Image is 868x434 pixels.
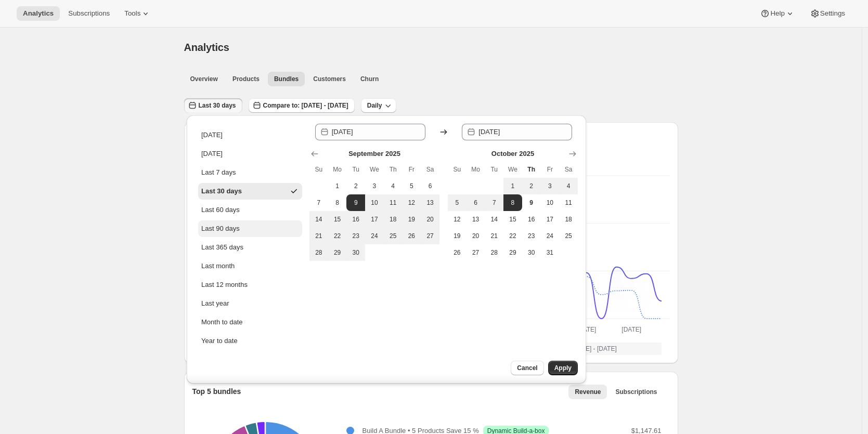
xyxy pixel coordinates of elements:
[346,178,365,194] button: Tuesday September 2 2025
[541,161,560,178] th: Friday
[508,215,518,223] span: 15
[572,345,617,353] span: [DATE] - [DATE]
[522,161,541,178] th: Thursday
[575,388,601,396] span: Revenue
[384,194,403,211] button: Thursday September 11 2025
[489,165,499,174] span: Tu
[332,199,343,207] span: 8
[309,161,328,178] th: Sunday
[263,101,348,110] span: Compare to: [DATE] - [DATE]
[124,9,140,18] span: Tools
[365,178,384,194] button: Wednesday September 3 2025
[471,232,481,240] span: 20
[545,248,555,257] span: 31
[309,211,328,228] button: Sunday September 14 2025
[522,211,541,228] button: Thursday October 16 2025
[309,244,328,261] button: Sunday September 28 2025
[554,364,572,372] span: Apply
[407,199,417,207] span: 12
[425,165,435,174] span: Sa
[563,232,574,240] span: 25
[448,194,467,211] button: Sunday October 5 2025
[621,326,641,333] text: [DATE]
[23,9,54,18] span: Analytics
[754,6,801,21] button: Help
[201,186,242,196] div: Last 30 days
[198,258,302,274] button: Last month
[485,161,503,178] th: Tuesday
[421,194,439,211] button: Saturday September 13 2025
[407,215,417,223] span: 19
[508,182,518,190] span: 1
[201,298,229,309] div: Last year
[314,199,324,207] span: 7
[503,194,522,211] button: End of range Wednesday October 8 2025
[770,9,784,18] span: Help
[541,211,560,228] button: Friday October 17 2025
[541,194,560,211] button: Friday October 10 2025
[328,161,347,178] th: Monday
[503,161,522,178] th: Wednesday
[489,199,499,207] span: 7
[328,244,347,261] button: Monday September 29 2025
[407,165,417,174] span: Fr
[198,220,302,237] button: Last 90 days
[558,343,662,355] button: [DATE] - [DATE]
[545,199,555,207] span: 10
[503,244,522,261] button: Wednesday October 29 2025
[367,101,382,110] span: Daily
[526,182,537,190] span: 2
[346,161,365,178] th: Tuesday
[201,205,240,215] div: Last 60 days
[485,211,503,228] button: Tuesday October 14 2025
[489,232,499,240] span: 21
[198,333,302,349] button: Year to date
[201,336,238,346] div: Year to date
[198,314,302,331] button: Month to date
[425,182,435,190] span: 6
[309,194,328,211] button: Sunday September 7 2025
[351,215,361,223] span: 16
[511,361,543,375] button: Cancel
[503,211,522,228] button: Wednesday October 15 2025
[198,202,302,218] button: Last 60 days
[517,364,537,372] span: Cancel
[384,161,403,178] th: Thursday
[452,232,462,240] span: 19
[313,75,346,83] span: Customers
[421,228,439,244] button: Saturday September 27 2025
[425,232,435,240] span: 27
[403,194,421,211] button: Friday September 12 2025
[369,215,380,223] span: 17
[198,164,302,181] button: Last 7 days
[365,161,384,178] th: Wednesday
[346,211,365,228] button: Tuesday September 16 2025
[346,244,365,261] button: Tuesday September 30 2025
[232,75,260,83] span: Products
[467,244,485,261] button: Monday October 27 2025
[351,182,361,190] span: 2
[522,228,541,244] button: Thursday October 23 2025
[526,215,537,223] span: 16
[485,194,503,211] button: Tuesday October 7 2025
[576,326,596,333] text: [DATE]
[314,215,324,223] span: 14
[201,149,223,159] div: [DATE]
[526,165,537,174] span: Th
[508,232,518,240] span: 22
[365,211,384,228] button: Wednesday September 17 2025
[565,147,580,161] button: Show next month, November 2025
[508,199,518,207] span: 8
[17,6,60,21] button: Analytics
[201,317,243,327] div: Month to date
[563,215,574,223] span: 18
[198,277,302,293] button: Last 12 months
[403,178,421,194] button: Friday September 5 2025
[559,178,578,194] button: Saturday October 4 2025
[522,178,541,194] button: Thursday October 2 2025
[503,178,522,194] button: Wednesday October 1 2025
[360,75,379,83] span: Churn
[198,183,302,200] button: Last 30 days
[118,6,157,21] button: Tools
[388,165,398,174] span: Th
